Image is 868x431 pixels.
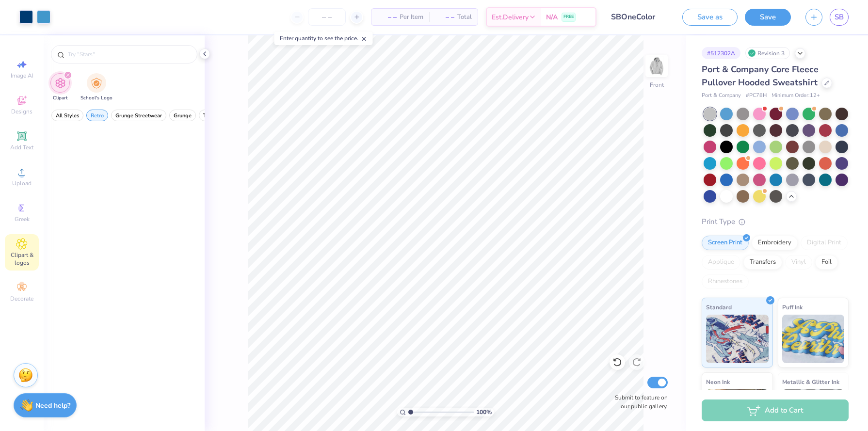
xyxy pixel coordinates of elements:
[115,112,162,119] span: Grunge Streetwear
[702,255,740,270] div: Applique
[702,216,849,227] div: Print Type
[10,144,33,151] span: Add Text
[50,73,70,102] button: filter button
[80,95,113,102] span: School's Logo
[706,315,769,363] img: Standard
[772,92,820,100] span: Minimum Order: 12 +
[702,92,741,100] span: Port & Company
[400,12,423,22] span: Per Item
[111,110,166,121] button: filter button
[10,295,33,303] span: Decorate
[782,315,845,363] img: Puff Ink
[5,251,39,267] span: Clipart & logos
[80,73,113,102] button: filter button
[746,92,767,100] span: # PC78H
[743,255,782,270] div: Transfers
[801,236,848,250] div: Digital Print
[174,112,192,119] span: Grunge
[650,80,664,89] div: Front
[745,47,790,59] div: Revision 3
[604,7,675,27] input: Untitled Design
[377,12,397,22] span: – –
[782,302,803,312] span: Puff Ink
[457,12,472,22] span: Total
[199,110,237,121] button: filter button
[67,49,191,59] input: Try "Stars"
[745,9,791,26] button: Save
[11,108,32,115] span: Designs
[835,12,844,23] span: SB
[546,12,558,22] span: N/A
[610,393,668,411] label: Submit to feature on our public gallery.
[80,73,113,102] div: filter for School's Logo
[702,47,740,59] div: # 512302A
[274,32,373,45] div: Enter quantity to see the price.
[91,112,104,119] span: Retro
[476,408,492,416] span: 100 %
[702,236,749,250] div: Screen Print
[15,215,30,223] span: Greek
[830,9,849,26] a: SB
[647,56,666,76] img: Front
[702,274,749,289] div: Rhinestones
[12,179,32,187] span: Upload
[815,255,838,270] div: Foil
[11,72,33,80] span: Image AI
[56,112,79,119] span: All Styles
[752,236,798,250] div: Embroidery
[53,95,68,102] span: Clipart
[86,110,108,121] button: filter button
[492,12,529,22] span: Est. Delivery
[435,12,454,22] span: – –
[51,110,83,121] button: filter button
[706,302,732,312] span: Standard
[702,64,819,88] span: Port & Company Core Fleece Pullover Hooded Sweatshirt
[563,14,574,20] span: FREE
[203,112,233,119] span: Typography
[706,377,730,387] span: Neon Ink
[169,110,196,121] button: filter button
[35,401,70,410] strong: Need help?
[91,78,102,89] img: School's Logo Image
[55,78,66,89] img: Clipart Image
[785,255,812,270] div: Vinyl
[50,73,70,102] div: filter for Clipart
[682,9,738,26] button: Save as
[308,8,346,26] input: – –
[782,377,839,387] span: Metallic & Glitter Ink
